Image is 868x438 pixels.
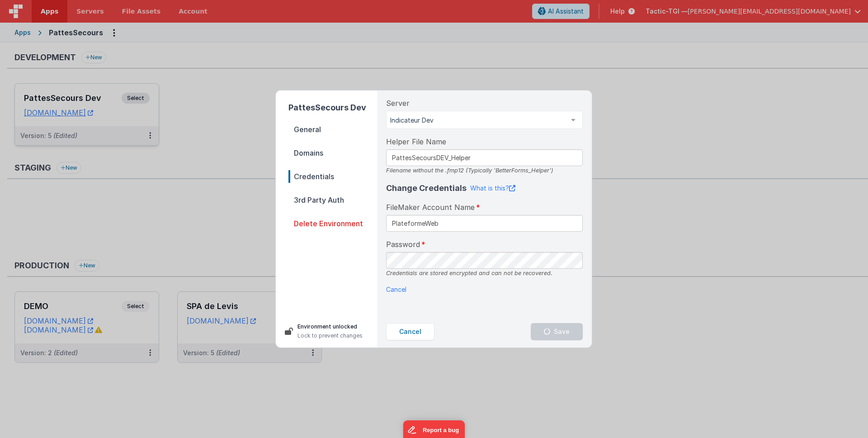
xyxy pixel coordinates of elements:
span: General [288,123,377,136]
span: Delete Environment [288,217,377,230]
span: Domains [288,147,377,159]
div: Filename without the .fmp12 (Typically 'BetterForms_Helper') [386,166,583,175]
span: Indicateur Dev [390,116,564,125]
button: Save [531,323,583,340]
input: Enter BetterForms Helper Name [386,149,583,166]
span: Server [386,98,410,109]
input: Enter FileMaker Account Name [386,215,583,232]
p: Lock to prevent changes [297,331,363,340]
h2: PattesSecours Dev [288,101,377,114]
span: FileMaker Account Name [386,202,475,213]
p: Cancel [386,285,583,294]
span: Credentials [288,170,377,183]
span: Helper File Name [386,136,446,147]
h4: Change Credentials [386,182,467,195]
button: Cancel [386,323,434,340]
a: What is this? [470,184,515,193]
span: Password [386,239,420,250]
p: Environment unlocked [297,322,363,331]
span: 3rd Party Auth [288,194,377,206]
div: Credentials are stored encrypted and can not be recovered. [386,269,583,277]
